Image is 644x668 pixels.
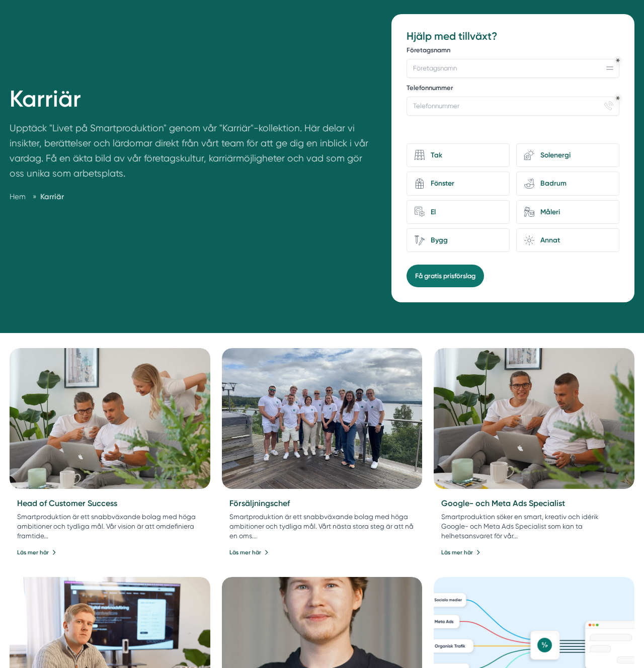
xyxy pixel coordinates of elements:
img: Försäljningschef [222,348,423,489]
a: Head of Customer Success [17,498,117,508]
h3: Hjälp med tillväxt? [407,29,619,43]
input: Företagsnamn [407,59,619,78]
input: Telefonnummer [407,97,619,116]
label: Företagsnamn [407,46,619,57]
a: Läs mer här [17,548,56,557]
a: Läs mer här [229,548,269,557]
button: Få gratis prisförslag [407,265,484,287]
nav: Breadcrumb [10,191,368,203]
img: Head of Customer Success [10,348,210,489]
p: Smartproduktion söker en smart, kreativ och idérik Google- och Meta Ads Specialist som kan ta hel... [441,512,626,541]
h1: Karriär [10,86,368,121]
div: Obligatoriskt [616,58,620,62]
p: Upptäck "Livet på Smartproduktion" genom vår "Karriär"-kollektion. Här delar vi insikter, berätte... [10,121,368,186]
div: Obligatoriskt [616,96,620,100]
a: Google- och Meta Ads Specialist [441,498,565,508]
a: Hem [10,192,26,201]
img: Google- och Meta Ads Specialist [434,348,634,489]
p: Smartproduktion är ett snabbväxande bolag med höga ambitioner och tydliga mål. Vårt nästa stora s... [229,512,415,541]
a: Karriär [40,192,64,201]
span: » [33,191,36,203]
a: Försäljningschef [229,498,290,508]
label: Telefonnummer [407,83,619,95]
a: Läs mer här [441,548,480,557]
p: Smartproduktion är ett snabbväxande bolag med höga ambitioner och tydliga mål. Vår vision är att ... [17,512,202,541]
